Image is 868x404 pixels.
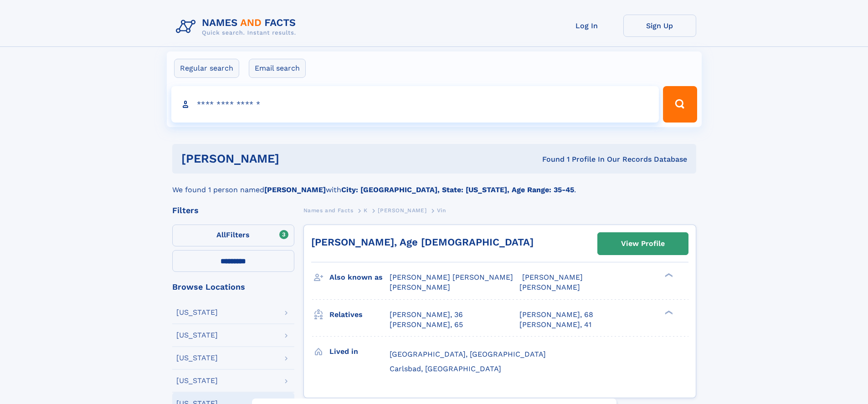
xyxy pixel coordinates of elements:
h3: Lived in [329,344,390,359]
span: All [216,230,226,239]
a: [PERSON_NAME], 65 [390,320,463,330]
a: [PERSON_NAME], Age [DEMOGRAPHIC_DATA] [311,236,534,248]
div: [US_STATE] [176,309,218,316]
div: ❯ [663,272,673,278]
div: Browse Locations [172,283,294,291]
b: [PERSON_NAME] [264,185,326,194]
b: City: [GEOGRAPHIC_DATA], State: [US_STATE], Age Range: 35-45 [341,185,574,194]
a: [PERSON_NAME] [378,205,426,216]
label: Regular search [174,59,239,78]
input: search input [171,86,659,123]
h1: [PERSON_NAME] [181,153,411,164]
div: We found 1 person named with . [172,174,696,195]
span: Vin [437,207,446,214]
a: View Profile [598,233,688,255]
span: Carlsbad, [GEOGRAPHIC_DATA] [390,364,501,373]
span: [GEOGRAPHIC_DATA], [GEOGRAPHIC_DATA] [390,350,546,358]
h3: Also known as [329,270,390,285]
span: [PERSON_NAME] [390,283,450,291]
span: [PERSON_NAME] [378,207,426,214]
h3: Relatives [329,307,390,322]
div: ❯ [663,309,673,315]
a: [PERSON_NAME], 41 [519,320,591,330]
a: K [364,205,368,216]
a: Sign Up [623,15,696,37]
a: Log In [550,15,623,37]
div: [US_STATE] [176,377,218,384]
div: [US_STATE] [176,332,218,339]
a: [PERSON_NAME], 68 [519,310,593,320]
label: Email search [249,59,306,78]
div: Found 1 Profile In Our Records Database [411,154,687,164]
a: [PERSON_NAME], 36 [390,310,463,320]
span: K [364,207,368,214]
div: Filters [172,206,294,215]
img: Logo Names and Facts [172,15,303,39]
div: View Profile [621,233,665,254]
span: [PERSON_NAME] [519,283,580,291]
span: [PERSON_NAME] [522,273,583,281]
span: [PERSON_NAME] [PERSON_NAME] [390,273,513,281]
div: [US_STATE] [176,354,218,362]
button: Search Button [663,86,697,123]
a: Names and Facts [303,205,354,216]
label: Filters [172,225,294,246]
